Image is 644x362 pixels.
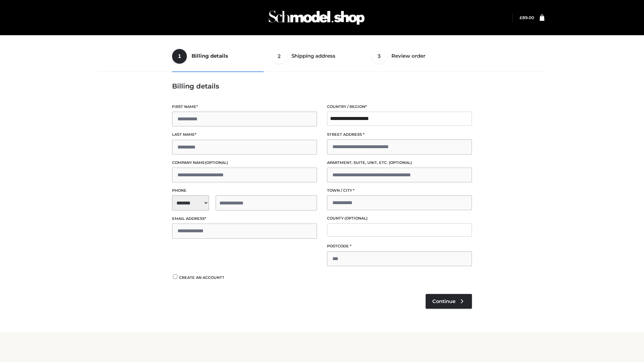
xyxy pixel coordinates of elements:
[520,15,522,20] span: £
[179,275,224,280] span: Create an account?
[520,15,534,20] bdi: 89.00
[172,104,317,110] label: First name
[172,160,317,166] label: Company name
[344,216,368,221] span: (optional)
[266,4,367,31] img: Schmodel Admin 964
[327,131,472,138] label: Street address
[327,160,472,166] label: Apartment, suite, unit, etc.
[426,294,472,309] a: Continue
[205,160,228,165] span: (optional)
[327,187,472,194] label: Town / City
[172,82,472,90] h3: Billing details
[327,215,472,222] label: County
[327,104,472,110] label: Country / Region
[327,243,472,249] label: Postcode
[172,275,178,279] input: Create an account?
[172,187,317,194] label: Phone
[432,298,455,304] span: Continue
[172,216,317,222] label: Email address
[172,131,317,138] label: Last name
[520,15,534,20] a: £89.00
[389,160,412,165] span: (optional)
